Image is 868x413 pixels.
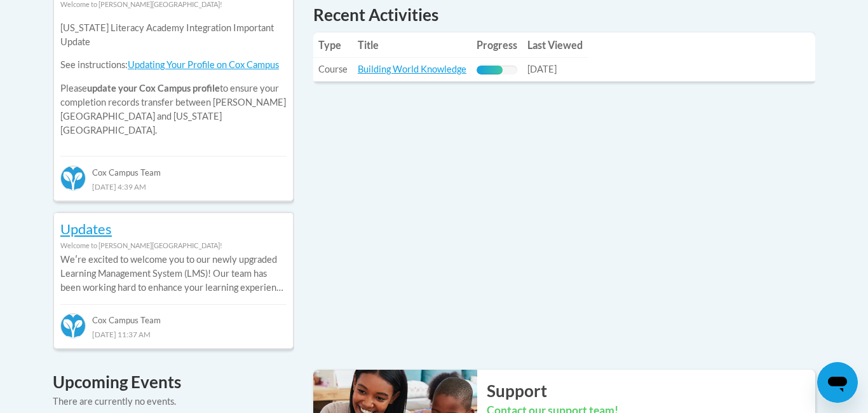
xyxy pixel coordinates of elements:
b: update your Cox Campus profile [87,83,220,94]
a: Updating Your Profile on Cox Campus [128,59,279,70]
iframe: Button to launch messaging window [817,362,858,403]
div: Welcome to [PERSON_NAME][GEOGRAPHIC_DATA]! [60,239,287,253]
th: Last Viewed [522,32,588,58]
div: Cox Campus Team [60,304,287,327]
span: There are currently no events. [53,396,176,407]
div: [DATE] 4:39 AM [60,179,287,193]
th: Progress [471,32,522,58]
th: Title [353,32,471,58]
h4: Upcoming Events [53,370,294,395]
div: Please to ensure your completion records transfer between [PERSON_NAME][GEOGRAPHIC_DATA] and [US_... [60,11,287,147]
img: Cox Campus Team [60,165,86,191]
a: Building World Knowledge [358,64,466,74]
p: See instructions: [60,58,287,72]
span: [DATE] [527,64,557,74]
th: Type [313,32,353,58]
h2: Support [487,379,815,402]
div: Cox Campus Team [60,156,287,179]
a: Updates [60,220,112,237]
p: Weʹre excited to welcome you to our newly upgraded Learning Management System (LMS)! Our team has... [60,253,287,295]
p: [US_STATE] Literacy Academy Integration Important Update [60,21,287,49]
h1: Recent Activities [313,3,815,26]
img: Cox Campus Team [60,313,86,339]
div: Progress, % [477,66,503,74]
div: [DATE] 11:37 AM [60,327,287,341]
span: Course [318,64,348,74]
